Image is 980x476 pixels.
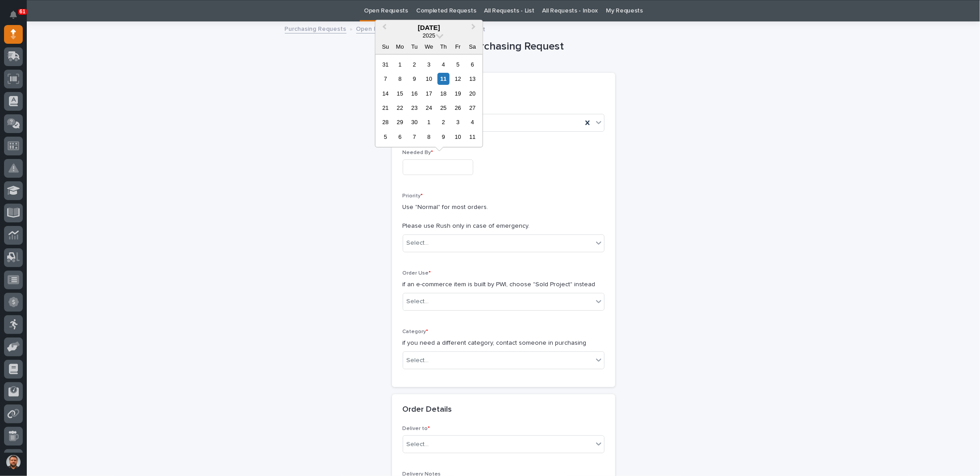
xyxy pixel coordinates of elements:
[423,88,435,100] div: Choose Wednesday, September 17th, 2025
[403,338,605,348] p: if you need a different category, contact someone in purchasing
[484,0,534,21] a: All Requests - List
[11,11,23,25] div: Notifications61
[542,0,598,21] a: All Requests - Inbox
[423,102,435,114] div: Choose Wednesday, September 24th, 2025
[467,73,479,85] div: Choose Saturday, September 13th, 2025
[394,102,406,114] div: Choose Monday, September 22nd, 2025
[409,41,421,53] div: Tu
[423,73,435,85] div: Choose Wednesday, September 10th, 2025
[438,88,450,100] div: Choose Thursday, September 18th, 2025
[403,280,605,289] p: if an e-commerce item is built by PWI, choose "Sold Project" instead
[423,117,435,129] div: Choose Wednesday, October 1st, 2025
[4,5,23,24] button: Notifications
[394,73,406,85] div: Choose Monday, September 8th, 2025
[438,41,450,53] div: Th
[423,41,435,53] div: We
[467,41,479,53] div: Sa
[379,73,392,85] div: Choose Sunday, September 7th, 2025
[423,58,435,71] div: Choose Wednesday, September 3rd, 2025
[438,131,450,143] div: Choose Thursday, October 9th, 2025
[452,73,464,85] div: Choose Friday, September 12th, 2025
[394,41,406,53] div: Mo
[403,271,431,276] span: Order Use
[452,58,464,71] div: Choose Friday, September 5th, 2025
[375,24,483,32] div: [DATE]
[407,297,429,306] div: Select...
[467,58,479,71] div: Choose Saturday, September 6th, 2025
[438,117,450,129] div: Choose Thursday, October 2nd, 2025
[467,21,482,35] button: Next Month
[407,356,429,365] div: Select...
[356,23,402,33] a: Open Requests
[394,131,406,143] div: Choose Monday, October 6th, 2025
[452,88,464,100] div: Choose Friday, September 19th, 2025
[403,426,430,431] span: Deliver to
[378,57,480,144] div: month 2025-09
[409,88,421,100] div: Choose Tuesday, September 16th, 2025
[20,8,25,15] p: 61
[452,131,464,143] div: Choose Friday, October 10th, 2025
[407,440,429,449] div: Select...
[409,102,421,114] div: Choose Tuesday, September 23rd, 2025
[285,23,346,33] a: Purchasing Requests
[403,405,452,415] h2: Order Details
[379,58,392,71] div: Choose Sunday, August 31st, 2025
[379,131,392,143] div: Choose Sunday, October 5th, 2025
[409,131,421,143] div: Choose Tuesday, October 7th, 2025
[394,58,406,71] div: Choose Monday, September 1st, 2025
[376,21,391,35] button: Previous Month
[394,117,406,129] div: Choose Monday, September 29th, 2025
[416,0,476,21] a: Completed Requests
[403,329,429,334] span: Category
[379,88,392,100] div: Choose Sunday, September 14th, 2025
[403,193,423,199] span: Priority
[407,238,429,248] div: Select...
[438,73,450,85] div: Choose Thursday, September 11th, 2025
[423,32,435,39] span: 2025
[452,117,464,129] div: Choose Friday, October 3rd, 2025
[409,117,421,129] div: Choose Tuesday, September 30th, 2025
[403,203,605,230] p: Use "Normal" for most orders. Please use Rush only in case of emergency.
[467,117,479,129] div: Choose Saturday, October 4th, 2025
[379,117,392,129] div: Choose Sunday, September 28th, 2025
[467,88,479,100] div: Choose Saturday, September 20th, 2025
[467,102,479,114] div: Choose Saturday, September 27th, 2025
[379,102,392,114] div: Choose Sunday, September 21st, 2025
[364,0,408,21] a: Open Requests
[392,40,615,53] h1: New Purchasing Request
[606,0,643,21] a: My Requests
[467,131,479,143] div: Choose Saturday, October 11th, 2025
[409,58,421,71] div: Choose Tuesday, September 2nd, 2025
[394,88,406,100] div: Choose Monday, September 15th, 2025
[423,131,435,143] div: Choose Wednesday, October 8th, 2025
[452,41,464,53] div: Fr
[438,102,450,114] div: Choose Thursday, September 25th, 2025
[403,150,434,155] span: Needed By
[379,41,392,53] div: Su
[452,102,464,114] div: Choose Friday, September 26th, 2025
[438,58,450,71] div: Choose Thursday, September 4th, 2025
[409,73,421,85] div: Choose Tuesday, September 9th, 2025
[4,453,23,472] button: users-avatar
